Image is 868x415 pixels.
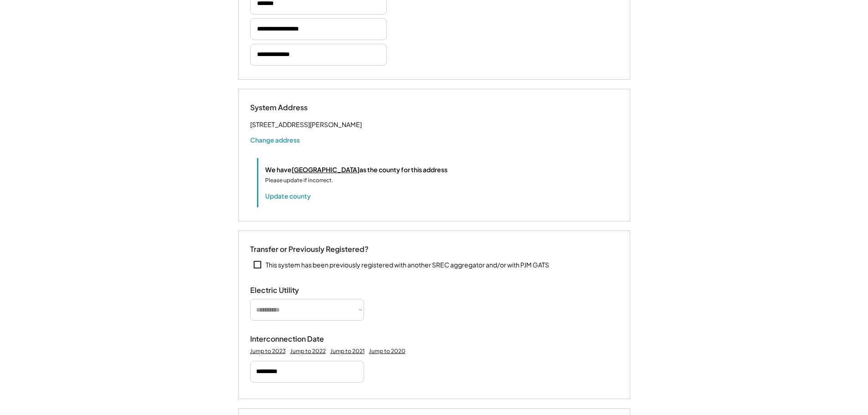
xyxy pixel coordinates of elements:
[265,176,333,184] div: Please update if incorrect.
[250,135,300,144] button: Change address
[250,245,369,254] div: Transfer or Previously Registered?
[250,334,341,344] div: Interconnection Date
[250,119,362,130] div: [STREET_ADDRESS][PERSON_NAME]
[266,261,549,270] div: This system has been previously registered with another SREC aggregator and/or with PJM GATS
[265,165,447,174] div: We have as the county for this address
[265,191,311,200] button: Update county
[290,348,326,355] div: Jump to 2022
[250,103,341,113] div: System Address
[250,286,341,295] div: Electric Utility
[292,165,360,174] u: [GEOGRAPHIC_DATA]
[250,348,286,355] div: Jump to 2023
[330,348,365,355] div: Jump to 2021
[369,348,406,355] div: Jump to 2020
